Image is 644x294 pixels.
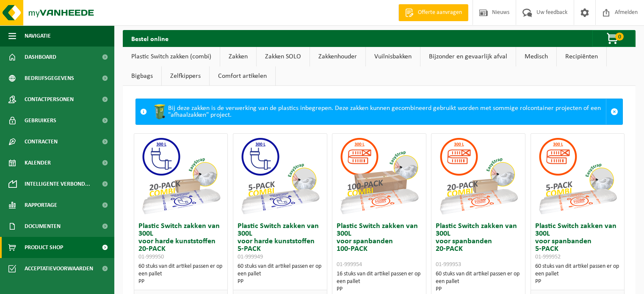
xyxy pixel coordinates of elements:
span: Bedrijfsgegevens [25,68,74,89]
a: Bijzonder en gevaarlijk afval [420,47,516,66]
span: 0 [615,33,624,41]
div: PP [337,286,421,293]
img: WB-0240-HPE-GN-50.png [151,103,168,120]
span: 01-999954 [337,261,362,268]
span: 01-999953 [436,261,461,268]
div: PP [535,278,620,286]
a: Zakkenhouder [310,47,365,66]
span: Contracten [25,131,58,152]
img: 01-999953 [436,134,521,218]
span: Intelligente verbond... [25,173,90,195]
h3: Plastic Switch zakken van 300L voor harde kunststoffen 5-PACK [238,223,322,261]
span: Contactpersonen [25,89,74,110]
a: Zakken SOLO [257,47,310,66]
a: Offerte aanvragen [398,4,468,21]
div: 60 stuks van dit artikel passen er op een pallet [535,263,620,286]
button: 0 [592,30,635,47]
span: Kalender [25,152,51,173]
div: 16 stuks van dit artikel passen er op een pallet [337,270,421,293]
span: 01-999952 [535,254,561,260]
h3: Plastic Switch zakken van 300L voor spanbanden 5-PACK [535,223,620,261]
a: Sluit melding [606,99,622,124]
a: Zelfkippers [162,66,209,86]
span: Acceptatievoorwaarden [25,258,93,279]
span: Product Shop [25,237,63,258]
div: PP [436,286,520,293]
a: Plastic Switch zakken (combi) [123,47,220,66]
h3: Plastic Switch zakken van 300L voor harde kunststoffen 20-PACK [138,223,223,261]
a: Zakken [220,47,256,66]
a: Comfort artikelen [210,66,275,86]
img: 01-999949 [238,134,322,218]
h3: Plastic Switch zakken van 300L voor spanbanden 100-PACK [337,223,421,268]
span: Offerte aanvragen [416,8,464,17]
h2: Bestel online [123,30,177,47]
img: 01-999954 [337,134,421,218]
a: Medisch [516,47,556,66]
span: Rapportage [25,195,57,216]
a: Vuilnisbakken [366,47,420,66]
a: Recipiënten [557,47,606,66]
span: Navigatie [25,25,51,47]
span: 01-999950 [138,254,164,260]
div: 60 stuks van dit artikel passen er op een pallet [138,263,223,286]
div: Bij deze zakken is de verwerking van de plastics inbegrepen. Deze zakken kunnen gecombineerd gebr... [151,99,606,124]
div: 60 stuks van dit artikel passen er op een pallet [436,270,520,293]
div: PP [238,278,322,286]
img: 01-999952 [535,134,620,218]
h3: Plastic Switch zakken van 300L voor spanbanden 20-PACK [436,223,520,268]
iframe: chat widget [4,275,141,294]
div: 60 stuks van dit artikel passen er op een pallet [238,263,322,286]
span: Gebruikers [25,110,56,131]
span: Dashboard [25,47,56,68]
img: 01-999950 [138,134,223,218]
span: 01-999949 [238,254,263,260]
span: Documenten [25,216,61,237]
a: Bigbags [123,66,161,86]
div: PP [138,278,223,286]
